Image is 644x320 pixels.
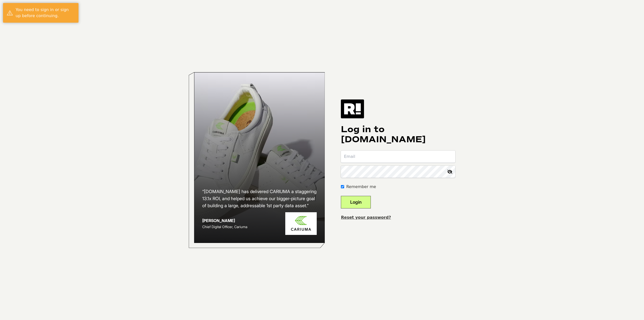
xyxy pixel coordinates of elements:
[285,212,317,235] img: Cariuma
[341,124,455,145] h1: Log in to [DOMAIN_NAME]
[202,218,235,223] strong: [PERSON_NAME]
[16,7,75,19] div: You need to sign in or sign up before continuing.
[202,225,247,229] span: Chief Digital Officer, Cariuma
[341,215,391,220] a: Reset your password?
[341,99,364,118] img: Retention.com
[341,151,455,163] input: Email
[202,188,317,209] h2: “[DOMAIN_NAME] has delivered CARIUMA a staggering 13.1x ROI, and helped us achieve our bigger-pic...
[341,196,371,208] button: Login
[346,184,376,190] label: Remember me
